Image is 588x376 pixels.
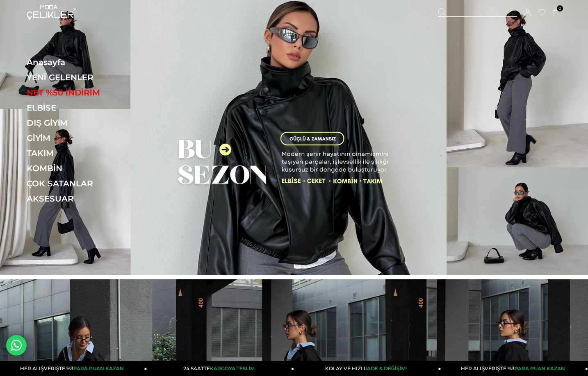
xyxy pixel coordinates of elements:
[27,133,139,143] a: GİYİM
[557,5,563,11] span: 0
[27,118,139,128] a: DIŞ GİYİM
[294,361,441,376] a: KOLAY VE HIZLIİADE & DEĞİŞİM!
[515,365,565,371] span: PARA PUAN KAZAN
[365,365,406,371] span: İADE & DEĞİŞİM!
[73,365,124,371] span: PARA PUAN KAZAN
[210,365,254,371] span: KARGOYA TESLİM
[27,148,139,158] a: TAKIM
[553,9,559,16] a: 0
[27,103,139,113] a: ELBİSE
[147,361,294,376] a: 24 SAATTEKARGOYA TESLİM
[27,5,76,20] img: logo
[27,57,139,67] a: Anasayfa
[27,88,139,97] a: NET %50 İNDİRİM
[27,194,139,204] a: AKSESUAR
[27,163,139,173] a: KOMBİN
[27,179,139,188] a: ÇOK SATANLAR
[27,72,139,82] a: YENİ GELENLER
